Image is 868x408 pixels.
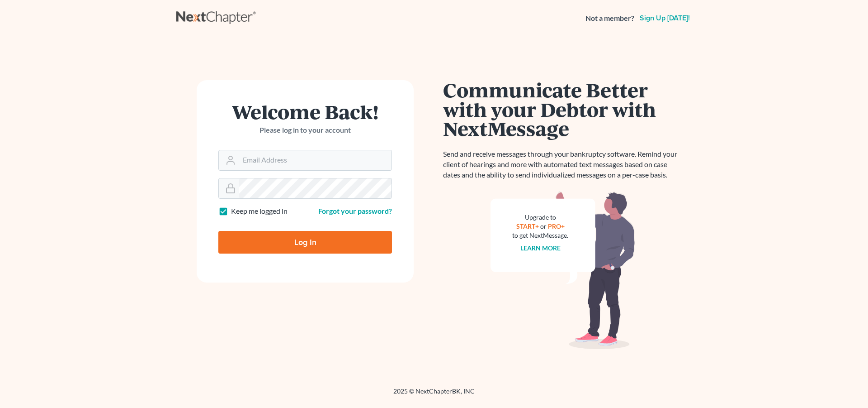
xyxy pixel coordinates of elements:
h1: Welcome Back! [218,102,392,121]
a: PRO+ [548,222,565,230]
a: Learn more [520,244,561,252]
div: Upgrade to [512,213,568,222]
div: to get NextMessage. [512,231,568,240]
h1: Communicate Better with your Debtor with NextMessage [443,80,683,138]
a: Forgot your password? [318,206,392,215]
a: START+ [516,222,539,230]
strong: Not a member? [585,13,634,24]
p: Send and receive messages through your bankruptcy software. Remind your client of hearings and mo... [443,149,683,180]
p: Please log in to your account [218,125,392,135]
label: Keep me logged in [231,206,288,216]
span: or [540,222,547,230]
input: Email Address [239,150,392,170]
input: Log In [218,231,392,254]
a: Sign up [DATE]! [638,14,692,22]
img: nextmessage_bg-59042aed3d76b12b5cd301f8e5b87938c9018125f34e5fa2b7a6b67550977c72.svg [491,191,635,350]
div: 2025 © NextChapterBK, INC [176,387,692,403]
